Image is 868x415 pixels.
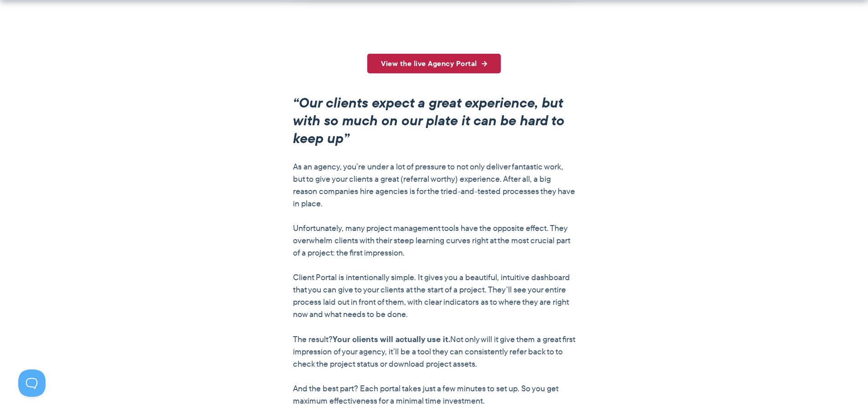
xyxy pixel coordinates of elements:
[18,369,46,397] iframe: Toggle Customer Support
[293,161,575,210] p: As an agency, you’re under a lot of pressure to not only deliver fantastic work, but to give your...
[367,54,501,73] a: View the live Agency Portal
[293,92,565,149] em: “Our clients expect a great experience, but with so much on our plate it can be hard to keep up”
[293,272,575,321] p: Client Portal is intentionally simple. It gives you a beautiful, intuitive dashboard that you can...
[333,333,450,345] strong: Your clients will actually use it.
[293,333,575,370] p: The result? Not only will it give them a great first impression of your agency, it’ll be a tool t...
[293,222,575,259] p: Unfortunately, many project management tools have the opposite effect. They overwhelm clients wit...
[293,383,575,407] p: And the best part? Each portal takes just a few minutes to set up. So you get maximum effectivene...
